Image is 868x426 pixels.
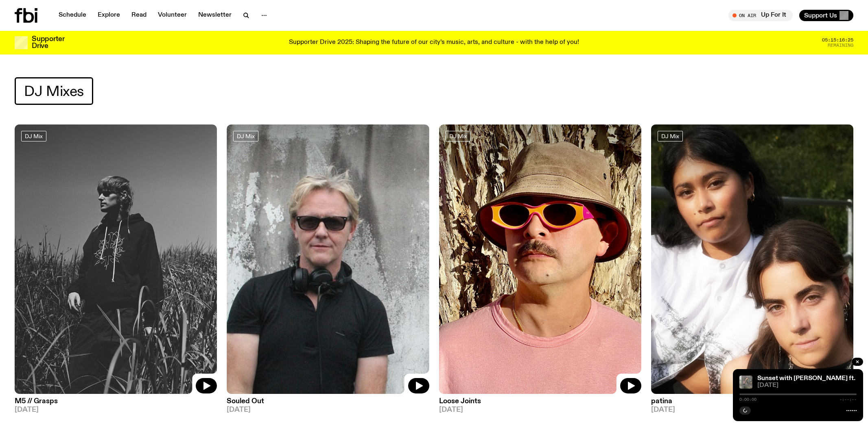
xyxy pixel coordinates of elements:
[822,38,853,42] span: 05:15:16:25
[439,394,641,413] a: Loose Joints[DATE]
[439,406,641,413] span: [DATE]
[651,398,853,405] h3: patina
[828,43,853,48] span: Remaining
[449,133,467,139] span: DJ Mix
[233,131,258,141] a: DJ Mix
[25,133,43,139] span: DJ Mix
[153,10,192,21] a: Volunteer
[227,124,429,394] img: Stephen looks directly at the camera, wearing a black tee, black sunglasses and headphones around...
[32,36,64,50] h3: Supporter Drive
[15,394,217,413] a: M5 // Grasps[DATE]
[799,10,853,21] button: Support Us
[15,398,217,405] h3: M5 // Grasps
[661,133,679,139] span: DJ Mix
[739,398,756,402] span: 0:00:00
[15,406,217,413] span: [DATE]
[651,406,853,413] span: [DATE]
[24,83,84,99] span: DJ Mixes
[227,394,429,413] a: Souled Out[DATE]
[21,131,46,141] a: DJ Mix
[227,398,429,405] h3: Souled Out
[651,394,853,413] a: patina[DATE]
[93,10,125,21] a: Explore
[446,131,471,141] a: DJ Mix
[439,398,641,405] h3: Loose Joints
[227,406,429,413] span: [DATE]
[193,10,236,21] a: Newsletter
[237,133,255,139] span: DJ Mix
[840,398,857,402] span: -:--:--
[439,124,641,394] img: Tyson stands in front of a paperbark tree wearing orange sunglasses, a suede bucket hat and a pin...
[728,10,793,21] button: On AirUp For It
[54,10,91,21] a: Schedule
[757,383,857,389] span: [DATE]
[658,131,683,141] a: DJ Mix
[289,39,579,46] p: Supporter Drive 2025: Shaping the future of our city’s music, arts, and culture - with the help o...
[127,10,151,21] a: Read
[804,12,837,19] span: Support Us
